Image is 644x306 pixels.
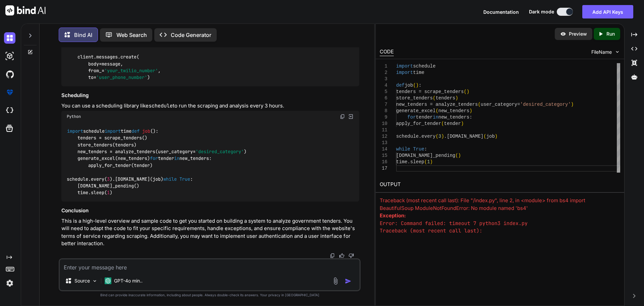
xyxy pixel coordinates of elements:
[380,140,387,146] div: 13
[520,102,571,107] span: 'desired_category'
[483,9,519,15] span: Documentation
[430,159,432,165] span: )
[569,31,587,37] p: Preview
[196,148,244,155] span: 'desired_category'
[67,114,81,119] span: Python
[376,177,624,192] h2: OUTPUT
[435,95,455,101] span: tenders
[413,63,435,69] span: schedule
[413,83,416,88] span: (
[413,146,424,152] span: True
[435,134,438,139] span: (
[4,50,15,62] img: darkAi-studio
[96,75,147,81] span: 'user_phone_number'
[380,95,387,101] div: 6
[444,121,461,126] span: tender
[4,69,15,80] img: githubDark
[345,278,352,285] img: icon
[104,68,158,74] span: 'your_twilio_number'
[396,70,413,75] span: import
[92,278,98,284] img: Pick Models
[419,83,421,88] span: :
[380,121,387,127] div: 10
[396,134,436,139] span: schedule.every
[74,277,90,284] p: Source
[464,89,466,94] span: (
[149,102,173,109] code: schedule
[380,70,387,76] div: 2
[380,114,387,121] div: 9
[4,32,15,44] img: darkChat
[469,115,472,120] span: :
[150,156,158,162] span: for
[380,220,620,258] pre: Error: Command failed: timeout 7 python3 index.py Traceback (most recent call last): File "/index...
[438,115,469,120] span: new_tenders
[380,63,387,70] div: 1
[467,89,469,94] span: )
[105,277,111,284] img: GPT-4o mini
[560,31,566,37] img: preview
[407,115,416,120] span: for
[61,217,359,248] p: This is a high-level overview and sample code to get you started on building a system to analyze ...
[405,83,413,88] span: job
[424,159,427,165] span: (
[61,102,359,110] p: You can use a scheduling library like to run the scraping and analysis every 3 hours.
[614,49,620,55] img: chevron down
[59,293,361,298] p: Bind can provide inaccurate information, including about people. Always double-check its answers....
[380,152,387,159] div: 15
[396,153,455,158] span: [DOMAIN_NAME]_pending
[380,127,387,133] div: 11
[61,92,359,99] h3: Scheduling
[529,8,554,15] span: Dark mode
[396,146,410,152] span: while
[380,108,387,114] div: 8
[396,159,424,165] span: time.sleep
[107,176,110,182] span: 3
[483,134,486,139] span: (
[380,212,406,219] strong: Exception:
[67,128,83,134] span: import
[348,253,354,258] img: dislike
[5,5,46,15] img: Bind AI
[396,63,413,69] span: import
[424,146,427,152] span: :
[4,105,15,116] img: cloudideIcon
[380,48,394,56] div: CODE
[396,102,478,107] span: new_tenders = analyze_tenders
[438,134,441,139] span: 3
[171,31,211,39] p: Code Generator
[380,133,387,140] div: 12
[107,190,110,196] span: 1
[444,134,483,139] span: .[DOMAIN_NAME]
[330,253,335,258] img: copy
[438,108,469,114] span: new_tenders
[332,277,339,285] img: attachment
[163,176,177,182] span: while
[486,134,495,139] span: job
[433,115,438,120] span: in
[461,121,464,126] span: )
[114,277,143,284] p: GPT-4o min..
[380,159,387,165] div: 16
[380,197,620,212] div: Traceback (most recent call last): File "/index.py", line 2, in <module> from bs4 import Beautifu...
[380,146,387,152] div: 14
[469,108,472,114] span: )
[61,207,359,215] h3: Conclusion
[4,87,15,98] img: premium
[396,95,433,101] span: store_tenders
[396,83,405,88] span: def
[458,153,461,158] span: )
[142,128,150,134] span: job
[348,114,354,120] img: Open in Browser
[606,31,615,37] p: Run
[495,134,497,139] span: )
[380,165,387,172] div: 17
[455,95,458,101] span: )
[4,277,15,289] img: settings
[179,176,190,182] span: True
[339,253,344,258] img: like
[478,102,480,107] span: (
[441,134,444,139] span: )
[427,159,430,165] span: 1
[455,153,458,158] span: (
